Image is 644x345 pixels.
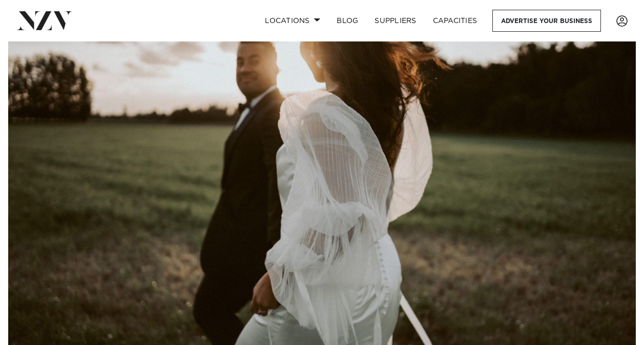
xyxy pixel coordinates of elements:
[16,11,72,30] img: nzv-logo.png
[425,10,486,32] a: Capacities
[366,10,424,32] a: SUPPLIERS
[328,10,366,32] a: BLOG
[492,10,601,32] a: Advertise your business
[257,10,328,32] a: Locations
